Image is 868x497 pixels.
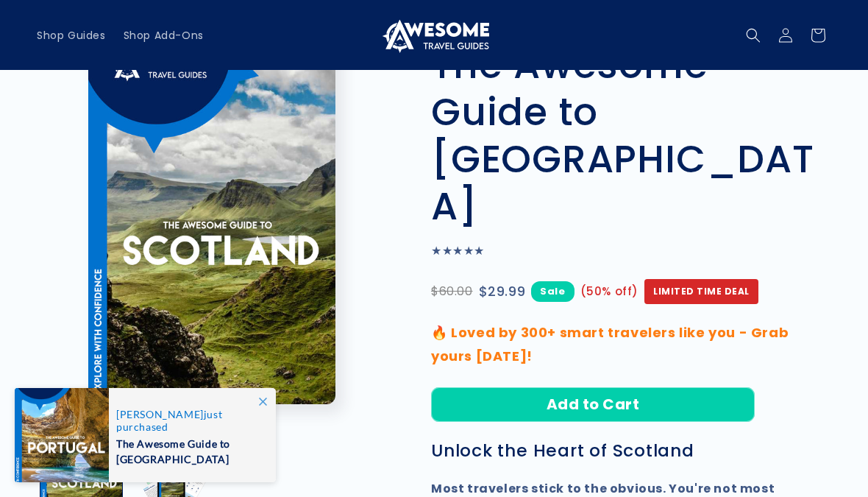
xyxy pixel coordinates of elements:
[580,281,638,301] span: (50% off)
[431,281,473,303] span: $60.00
[644,279,758,304] span: Limited Time Deal
[431,41,831,230] h1: The Awesome Guide to [GEOGRAPHIC_DATA]
[531,281,574,301] span: Sale
[431,440,831,462] h3: Unlock the Heart of Scotland
[116,408,204,420] span: [PERSON_NAME]
[116,433,260,467] span: The Awesome Guide to [GEOGRAPHIC_DATA]
[431,321,831,369] p: 🔥 Loved by 300+ smart travelers like you - Grab yours [DATE]!
[115,20,213,51] a: Shop Add-Ons
[37,29,106,42] span: Shop Guides
[124,29,204,42] span: Shop Add-Ons
[431,241,831,262] p: ★★★★★
[28,20,115,51] a: Shop Guides
[431,387,755,422] button: Add to Cart
[479,280,526,303] span: $29.99
[374,12,495,58] a: Awesome Travel Guides
[737,19,769,52] summary: Search
[379,18,489,53] img: Awesome Travel Guides
[116,408,260,433] span: just purchased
